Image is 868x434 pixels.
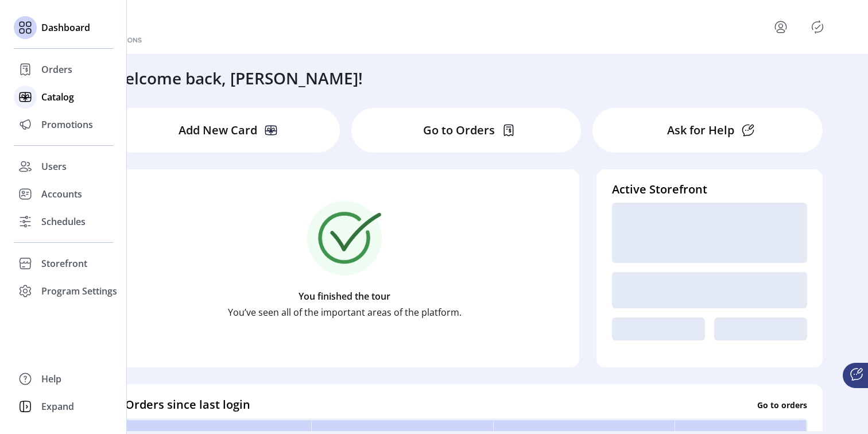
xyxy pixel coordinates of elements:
[808,18,827,36] button: Publisher Panel
[41,400,74,413] span: Expand
[41,21,90,34] span: Dashboard
[758,13,808,41] button: menu
[612,181,807,198] h4: Active Storefront
[41,257,87,270] span: Storefront
[41,63,72,76] span: Orders
[41,284,117,298] span: Program Settings
[299,289,390,303] p: You finished the tour
[41,160,67,173] span: Users
[41,372,61,386] span: Help
[125,396,250,413] h4: Orders since last login
[41,118,93,131] span: Promotions
[41,187,82,201] span: Accounts
[423,122,495,139] p: Go to Orders
[757,398,807,410] p: Go to orders
[179,122,257,139] p: Add New Card
[41,90,74,104] span: Catalog
[228,305,462,319] p: You’ve seen all of the important areas of the platform.
[667,122,734,139] p: Ask for Help
[41,215,86,228] span: Schedules
[110,66,363,90] h3: Welcome back, [PERSON_NAME]!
